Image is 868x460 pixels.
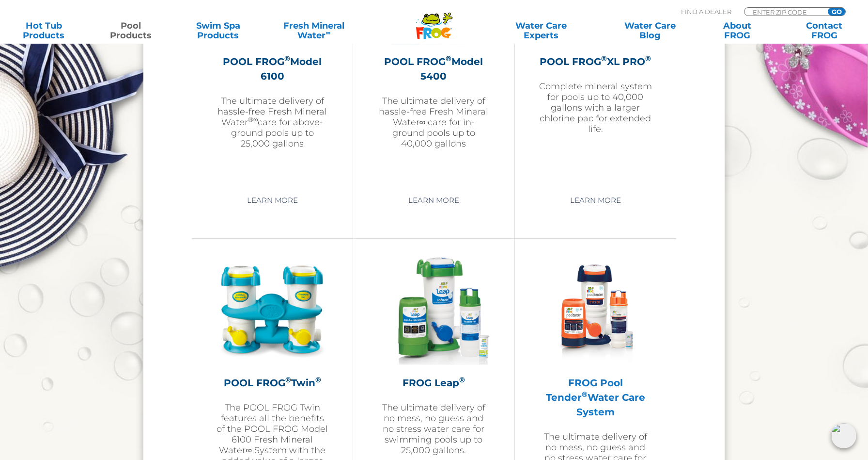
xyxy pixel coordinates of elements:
[790,21,858,40] a: ContactFROG
[216,253,328,366] img: pool-product-pool-frog-twin-300x300.png
[681,7,731,16] p: Find A Dealer
[216,96,328,149] p: The ultimate delivery of hassle-free Fresh Mineral Water care for above-ground pools up to 25,000...
[216,54,328,83] h2: POOL FROG Model 6100
[559,192,632,209] a: Learn More
[539,253,651,366] img: pool-tender-product-img-v2-300x300.png
[616,21,683,40] a: Water CareBlog
[459,375,465,384] sup: ®
[10,21,77,40] a: Hot TubProducts
[216,376,328,390] h2: POOL FROG Twin
[377,376,490,390] h2: FROG Leap
[377,96,490,149] p: The ultimate delivery of hassle-free Fresh Mineral Water∞ care for in-ground pools up to 40,000 g...
[377,402,490,456] p: The ultimate delivery of no mess, no guess and no stress water care for swimming pools up to 25,0...
[601,54,607,63] sup: ®
[97,21,165,40] a: PoolProducts
[377,253,490,366] img: frog-leap-featured-img-v2-300x300.png
[703,21,771,40] a: AboutFROG
[828,8,845,16] input: GO
[539,376,652,419] h2: FROG Pool Tender Water Care System
[248,115,258,123] sup: ®∞
[486,21,597,40] a: Water CareExperts
[397,192,470,209] a: Learn More
[539,54,652,69] h2: POOL FROG XL PRO
[539,81,652,134] p: Complete mineral system for pools up to 40,000 gallons with a larger chlorine pac for extended life.
[285,375,291,384] sup: ®
[446,54,451,63] sup: ®
[377,54,490,83] h2: POOL FROG Model 5400
[284,54,290,63] sup: ®
[582,390,588,399] sup: ®
[272,21,356,40] a: Fresh MineralWater∞
[752,8,817,16] input: Zip Code Form
[184,21,252,40] a: Swim SpaProducts
[645,54,651,63] sup: ®
[831,423,856,448] img: openIcon
[325,29,330,36] sup: ∞
[315,375,321,384] sup: ®
[236,192,309,209] a: Learn More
